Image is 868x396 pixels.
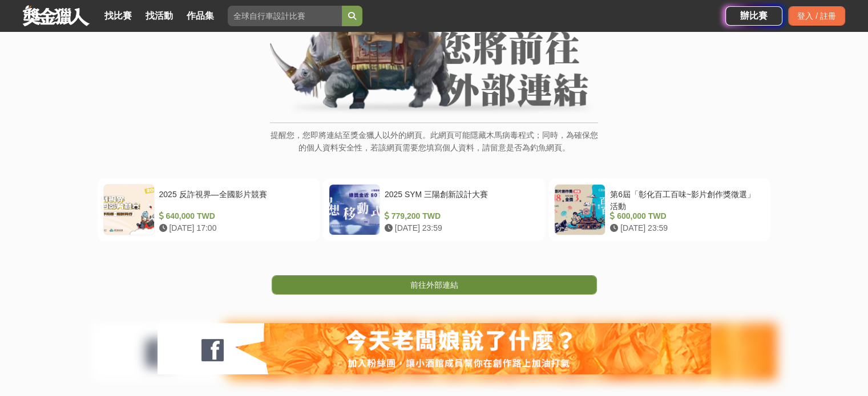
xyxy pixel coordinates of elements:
[158,323,711,374] img: 127fc932-0e2d-47dc-a7d9-3a4a18f96856.jpg
[182,8,219,24] a: 作品集
[610,222,760,234] div: [DATE] 23:59
[159,189,309,210] div: 2025 反詐視界—全國影片競賽
[385,189,535,210] div: 2025 SYM 三陽創新設計大賽
[228,6,342,26] input: 全球自行車設計比賽
[610,210,760,222] div: 600,000 TWD
[385,222,535,234] div: [DATE] 23:59
[270,129,598,166] p: 提醒您，您即將連結至獎金獵人以外的網頁。此網頁可能隱藏木馬病毒程式；同時，為確保您的個人資料安全性，若該網頁需要您填寫個人資料，請留意是否為釣魚網頁。
[100,8,136,24] a: 找比賽
[385,210,535,222] div: 779,200 TWD
[410,280,458,289] span: 前往外部連結
[272,275,597,295] a: 前往外部連結
[610,189,760,210] div: 第6屆「彰化百工百味~影片創作獎徵選」活動
[725,6,782,26] a: 辦比賽
[323,178,545,241] a: 2025 SYM 三陽創新設計大賽 779,200 TWD [DATE] 23:59
[159,222,309,234] div: [DATE] 17:00
[159,210,309,222] div: 640,000 TWD
[548,178,770,241] a: 第6屆「彰化百工百味~影片創作獎徵選」活動 600,000 TWD [DATE] 23:59
[788,6,845,26] div: 登入 / 註冊
[141,8,177,24] a: 找活動
[98,178,320,241] a: 2025 反詐視界—全國影片競賽 640,000 TWD [DATE] 17:00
